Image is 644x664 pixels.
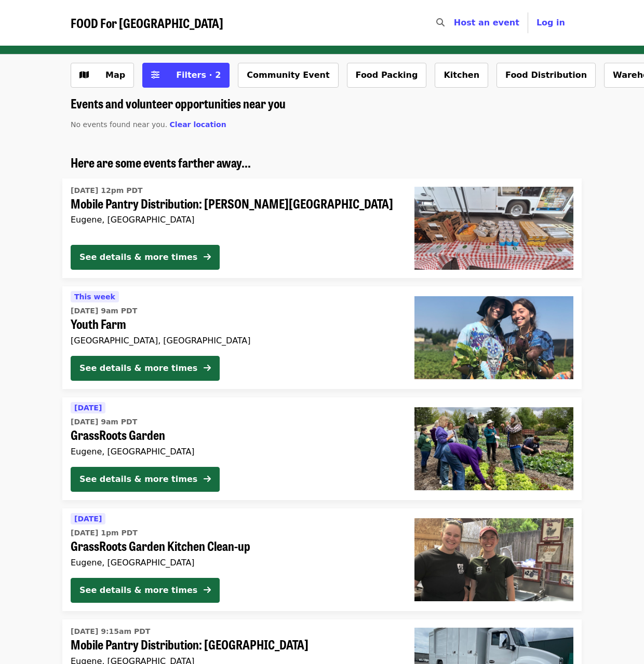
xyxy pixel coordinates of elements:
[451,10,459,35] input: Search
[204,585,211,595] i: arrow-right icon
[238,63,338,88] button: Community Event
[414,407,573,490] img: GrassRoots Garden organized by FOOD For Lane County
[414,296,573,379] img: Youth Farm organized by FOOD For Lane County
[170,120,226,129] span: Clear location
[414,518,573,601] img: GrassRoots Garden Kitchen Clean-up organized by FOOD For Lane County
[436,18,445,27] i: search icon
[170,119,226,130] button: Clear location
[71,185,143,196] time: [DATE] 12pm PDT
[71,356,220,381] button: See details & more times
[74,293,115,301] span: This week
[71,447,398,457] div: Eugene, [GEOGRAPHIC_DATA]
[151,70,159,80] i: sliders-h icon
[347,63,427,88] button: Food Packing
[204,363,211,373] i: arrow-right icon
[71,538,398,554] span: GrassRoots Garden Kitchen Clean-up
[71,558,398,568] div: Eugene, [GEOGRAPHIC_DATA]
[71,215,398,225] div: Eugene, [GEOGRAPHIC_DATA]
[536,18,565,27] span: Log in
[71,13,223,32] span: FOOD For [GEOGRAPHIC_DATA]
[204,474,211,484] i: arrow-right icon
[176,70,221,80] span: Filters · 2
[71,528,138,538] time: [DATE] 1pm PDT
[71,306,137,316] time: [DATE] 9am PDT
[71,120,167,129] span: No events found near you.
[435,63,488,88] button: Kitchen
[79,70,89,80] i: map icon
[204,252,211,262] i: arrow-right icon
[454,18,519,27] a: Host an event
[71,336,398,345] div: [GEOGRAPHIC_DATA], [GEOGRAPHIC_DATA]
[79,584,197,597] div: See details & more times
[62,508,582,611] a: See details for "GrassRoots Garden Kitchen Clean-up"
[62,397,582,500] a: See details for "GrassRoots Garden"
[71,467,220,492] button: See details & more times
[79,362,197,375] div: See details & more times
[71,16,223,31] a: FOOD For [GEOGRAPHIC_DATA]
[528,12,573,33] button: Log in
[71,153,251,171] span: Here are some events farther away...
[71,316,398,331] span: Youth Farm
[71,196,398,211] span: Mobile Pantry Distribution: [PERSON_NAME][GEOGRAPHIC_DATA]
[74,404,102,412] span: [DATE]
[71,578,220,603] button: See details & more times
[71,94,286,112] span: Events and volunteer opportunities near you
[79,251,197,264] div: See details & more times
[497,63,596,88] button: Food Distribution
[71,63,134,88] button: Show map view
[62,286,582,389] a: See details for "Youth Farm"
[71,417,137,427] time: [DATE] 9am PDT
[71,637,398,652] span: Mobile Pantry Distribution: [GEOGRAPHIC_DATA]
[79,473,197,486] div: See details & more times
[71,427,398,442] span: GrassRoots Garden
[62,178,582,278] a: See details for "Mobile Pantry Distribution: Sheldon Community Center"
[71,245,220,270] button: See details & more times
[142,63,230,88] button: Filters (2 selected)
[105,70,125,80] span: Map
[74,515,102,523] span: [DATE]
[71,626,150,637] time: [DATE] 9:15am PDT
[414,187,573,270] img: Mobile Pantry Distribution: Sheldon Community Center organized by FOOD For Lane County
